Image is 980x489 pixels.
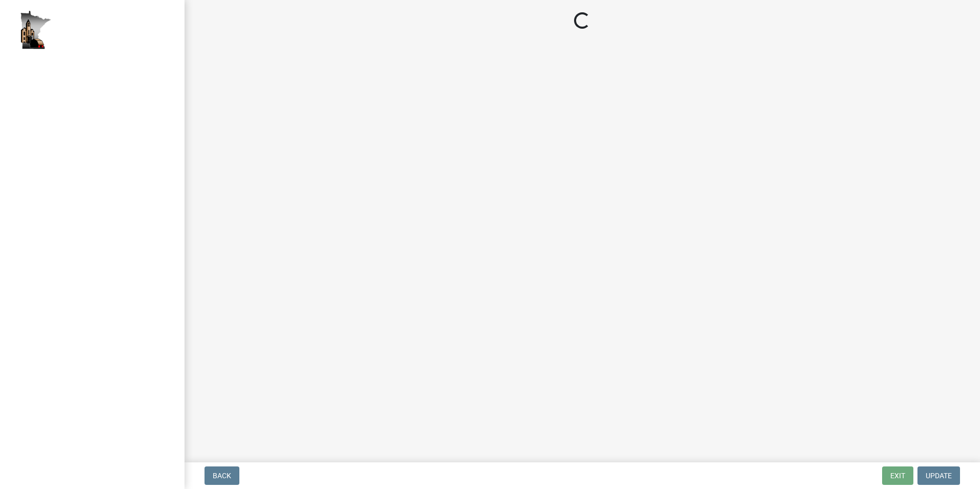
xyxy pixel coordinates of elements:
[213,472,231,480] span: Back
[205,466,239,485] button: Back
[926,472,952,480] span: Update
[21,11,51,49] img: Houston County, Minnesota
[917,466,960,485] button: Update
[882,466,913,485] button: Exit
